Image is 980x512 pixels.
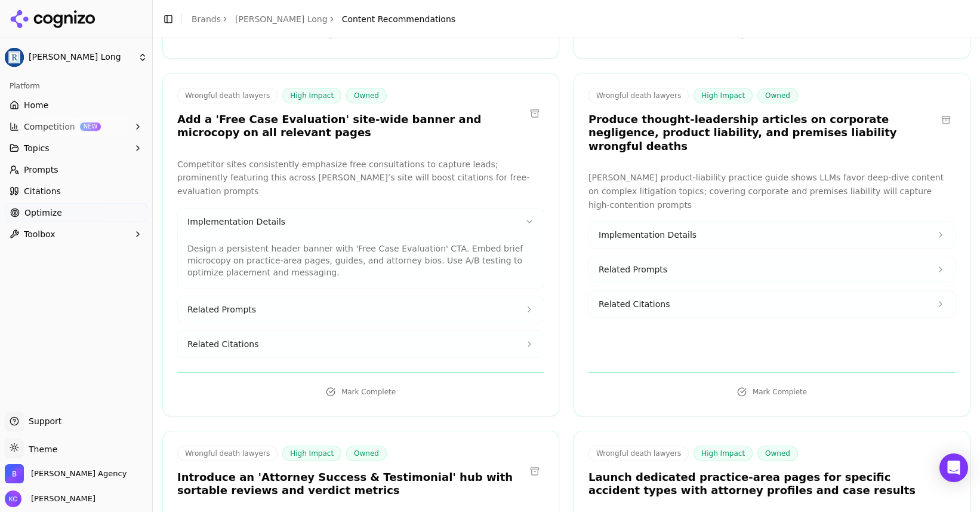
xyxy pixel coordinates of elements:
[24,207,62,219] span: Optimize
[177,382,544,401] button: Mark Complete
[5,490,21,507] img: Kristine Cunningham
[589,256,955,283] button: Related Prompts
[31,468,127,479] span: Bob Agency
[5,182,147,201] a: Citations
[346,88,387,103] span: Owned
[589,291,955,317] button: Related Citations
[757,88,798,103] span: Owned
[192,14,221,24] a: Brands
[346,446,387,461] span: Owned
[589,222,955,248] button: Implementation Details
[5,464,127,483] button: Open organization switcher
[24,415,61,427] span: Support
[24,99,48,111] span: Home
[588,446,689,461] span: Wrongful death lawyers
[5,225,147,244] button: Toolbox
[599,263,667,275] span: Related Prompts
[24,444,57,454] span: Theme
[178,331,544,357] button: Related Citations
[177,446,278,461] span: Wrongful death lawyers
[342,13,455,25] span: Content Recommendations
[187,243,534,278] p: Design a persistent header banner with 'Free Case Evaluation' CTA. Embed brief microcopy on pract...
[936,462,956,481] button: Archive recommendation
[235,13,328,25] a: [PERSON_NAME] Long
[525,104,544,123] button: Archive recommendation
[694,88,753,103] span: High Impact
[26,493,95,504] span: [PERSON_NAME]
[187,303,256,315] span: Related Prompts
[525,462,544,481] button: Archive recommendation
[5,203,147,222] a: Optimize
[187,338,258,350] span: Related Citations
[24,142,50,154] span: Topics
[5,490,95,507] button: Open user button
[24,185,61,197] span: Citations
[5,76,147,96] div: Platform
[178,296,544,323] button: Related Prompts
[29,52,133,63] span: [PERSON_NAME] Long
[5,48,24,67] img: Regan Zambri Long
[24,228,56,240] span: Toolbox
[599,298,670,310] span: Related Citations
[177,88,278,103] span: Wrongful death lawyers
[24,164,58,176] span: Prompts
[588,471,936,498] h3: Launch dedicated practice-area pages for specific accident types with attorney profiles and case ...
[588,171,956,211] p: [PERSON_NAME] product-liability practice guide shows LLMs favor deep-dive content on complex liti...
[599,229,697,241] span: Implementation Details
[178,209,544,235] button: Implementation Details
[5,139,147,158] button: Topics
[187,216,285,228] span: Implementation Details
[177,471,525,498] h3: Introduce an 'Attorney Success & Testimonial' hub with sortable reviews and verdict metrics
[177,113,525,140] h3: Add a 'Free Case Evaluation' site-wide banner and microcopy on all relevant pages
[588,113,936,154] h3: Produce thought-leadership articles on corporate negligence, product liability, and premises liab...
[5,160,147,179] a: Prompts
[939,453,968,482] div: Open Intercom Messenger
[757,446,798,461] span: Owned
[177,158,544,198] p: Competitor sites consistently emphasize free consultations to capture leads; prominently featurin...
[936,111,956,130] button: Archive recommendation
[5,96,147,115] a: Home
[5,117,147,136] button: CompetitionNEW
[588,382,956,401] button: Mark Complete
[5,464,24,483] img: Bob Agency
[694,446,753,461] span: High Impact
[282,88,341,103] span: High Impact
[192,13,455,25] nav: breadcrumb
[588,88,689,103] span: Wrongful death lawyers
[282,446,341,461] span: High Impact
